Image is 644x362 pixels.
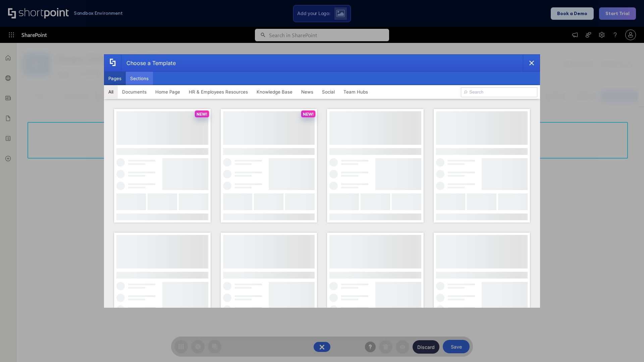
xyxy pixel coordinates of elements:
button: Knowledge Base [252,85,297,99]
button: All [104,85,118,99]
p: NEW! [197,112,207,117]
button: Pages [104,72,126,85]
button: Home Page [151,85,184,99]
input: Search [461,87,537,97]
button: News [297,85,318,99]
div: Choose a Template [121,55,176,71]
p: NEW! [303,112,314,117]
button: Team Hubs [339,85,372,99]
button: Documents [118,85,151,99]
button: HR & Employees Resources [184,85,252,99]
button: Sections [126,72,153,85]
div: template selector [104,54,540,308]
button: Social [318,85,339,99]
iframe: Chat Widget [610,330,644,362]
